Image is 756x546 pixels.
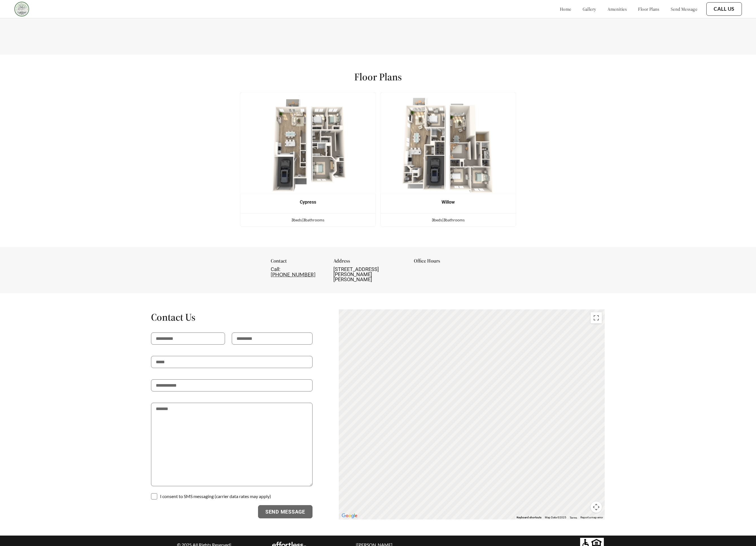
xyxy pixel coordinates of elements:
[389,200,507,205] div: Willow
[443,217,445,222] span: 3
[583,6,596,12] a: gallery
[591,312,602,323] button: Toggle fullscreen view
[380,92,516,194] img: example
[258,505,313,519] button: Send Message
[249,200,367,205] div: Cypress
[151,311,313,323] h1: Contact Us
[608,6,627,12] a: amenities
[271,258,324,267] div: Contact
[271,266,280,272] span: Call:
[545,516,566,519] span: Map Data ©2025
[591,501,602,513] button: Map camera controls
[560,6,571,12] a: home
[354,71,402,83] h1: Floor Plans
[381,217,516,223] div: bed s | bathroom s
[714,6,735,12] a: Call Us
[340,512,359,519] img: Google
[580,516,603,519] a: Report a map error
[638,6,659,12] a: floor plans
[706,2,742,16] button: Call Us
[671,6,697,12] a: send message
[570,516,577,519] a: Terms (opens in new tab)
[340,512,359,519] a: Open this area in Google Maps (opens a new window)
[414,258,485,267] div: Office Hours
[333,267,405,282] div: [STREET_ADDRESS][PERSON_NAME][PERSON_NAME]
[303,217,305,222] span: 3
[240,92,376,194] img: example
[291,217,294,222] span: 3
[333,258,405,267] div: Address
[240,217,375,223] div: bed s | bathroom s
[14,1,29,17] img: Company logo
[517,516,541,519] button: Keyboard shortcuts
[271,271,315,278] a: [PHONE_NUMBER]
[432,217,434,222] span: 3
